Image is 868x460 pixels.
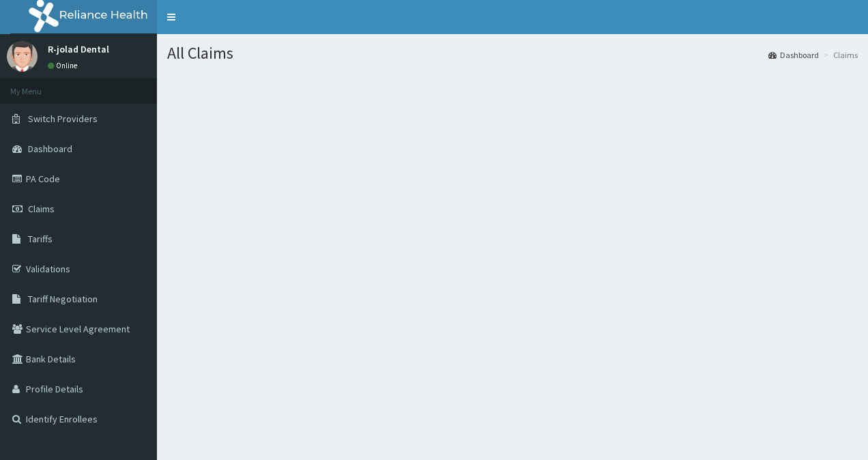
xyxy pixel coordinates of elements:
span: Tariff Negotiation [28,293,98,305]
p: R-jolad Dental [48,44,109,54]
a: Online [48,61,81,70]
a: Dashboard [768,49,819,61]
span: Claims [28,203,55,215]
li: Claims [820,49,858,61]
span: Tariffs [28,233,53,245]
span: Switch Providers [28,113,98,125]
img: User Image [7,41,38,72]
span: Dashboard [28,143,72,155]
h1: All Claims [167,44,858,62]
